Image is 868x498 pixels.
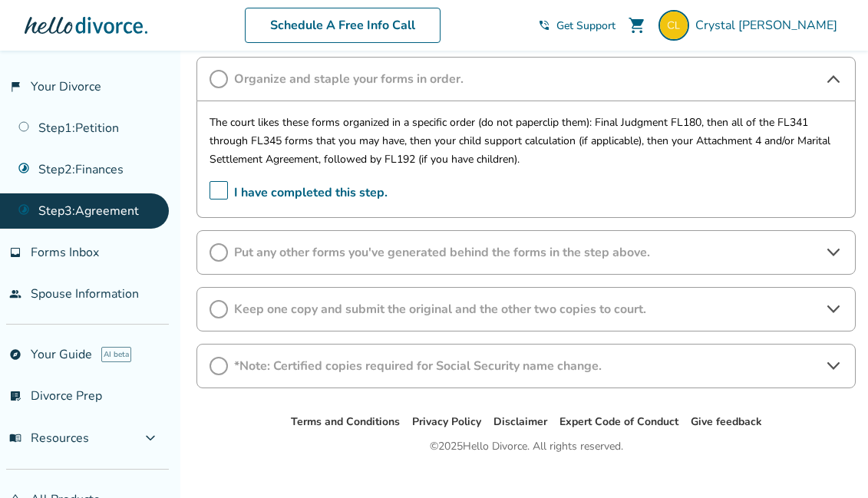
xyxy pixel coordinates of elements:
[101,347,131,362] span: AI beta
[9,288,21,300] span: people
[234,301,818,318] span: Keep one copy and submit the original and the other two copies to court.
[430,437,623,456] div: © 2025 Hello Divorce. All rights reserved.
[556,18,616,33] span: Get Support
[9,430,89,447] span: Resources
[234,71,818,87] span: Organize and staple your forms in order.
[9,390,21,402] span: list_alt_check
[210,181,388,205] span: I have completed this step.
[9,81,21,93] span: flag_2
[658,10,689,41] img: crystalmarie.larsen@gmail.com
[695,17,843,34] span: Crystal [PERSON_NAME]
[538,19,550,31] span: phone_in_talk
[691,413,762,431] li: Give feedback
[210,114,843,169] p: The court likes these forms organized in a specific order (do not paperclip them): Final Judgment...
[9,246,21,259] span: inbox
[9,348,21,361] span: explore
[234,244,818,261] span: Put any other forms you've generated behind the forms in the step above.
[291,414,400,429] a: Terms and Conditions
[493,413,547,431] li: Disclaimer
[141,429,160,447] span: expand_more
[628,16,646,35] span: shopping_cart
[559,414,678,429] a: Expert Code of Conduct
[234,358,818,374] span: *Note: Certified copies required for Social Security name change.
[791,424,868,498] iframe: Chat Widget
[9,432,21,444] span: menu_book
[245,8,441,43] a: Schedule A Free Info Call
[31,244,99,261] span: Forms Inbox
[538,18,616,33] a: phone_in_talkGet Support
[412,414,481,429] a: Privacy Policy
